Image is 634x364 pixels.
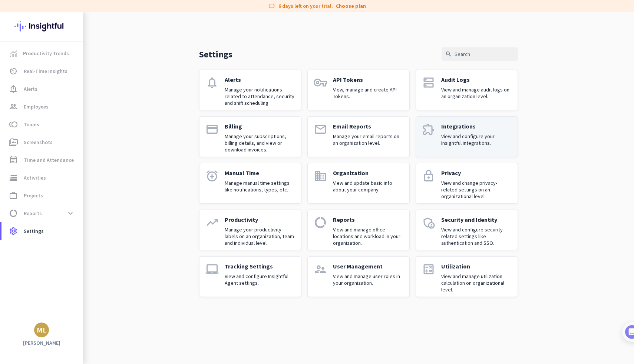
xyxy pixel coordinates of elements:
[64,207,77,220] button: expand_more
[307,70,410,110] a: vpn_keyAPI TokensView, manage and create API Tokens.
[333,273,403,286] p: View and manage user roles in your organization.
[14,12,69,41] img: Insightful logo
[14,126,135,138] div: 1Add employees
[111,231,148,261] button: Tasks
[24,120,39,129] span: Teams
[1,62,83,80] a: av_timerReal-Time Insights
[225,123,295,130] p: Billing
[307,210,410,250] a: data_usageReportsView and manage office locations and workload in your organization.
[416,116,518,157] a: extensionIntegrationsView and configure your Insightful integrations.
[1,151,83,169] a: event_noteTime and Attendance
[441,226,512,246] p: View and configure security-related settings like authentication and SSO.
[422,216,435,229] i: admin_panel_settings
[29,141,129,172] div: It's time to add your employees! This is crucial since Insightful will start collecting their act...
[314,76,327,89] i: vpn_key
[333,180,403,193] p: View and update basic info about your company.
[9,227,18,236] i: settings
[24,67,67,76] span: Real-Time Insights
[1,187,83,204] a: work_outlineProjects
[225,273,295,286] p: View and configure Insightful Agent settings.
[1,44,83,62] a: menu-itemProductivity Trends
[10,50,17,57] img: menu-item
[11,250,26,255] span: Home
[29,129,126,136] div: Add employees
[307,256,410,297] a: supervisor_accountUser ManagementView and manage user roles in your organization.
[63,3,87,16] h1: Tasks
[26,77,38,89] img: Profile image for Tamara
[87,250,99,255] span: Help
[441,263,512,270] p: Utilization
[24,84,37,93] span: Alerts
[205,123,219,136] i: payment
[442,47,518,61] input: Search
[416,70,518,110] a: dnsAudit LogsView and manage audit logs on an organization level.
[7,97,26,105] p: 4 steps
[1,98,83,116] a: groupEmployees
[441,123,512,130] p: Integrations
[1,169,83,187] a: storageActivities
[9,84,18,93] i: notification_important
[1,222,83,240] a: settingsSettings
[95,97,141,105] p: About 10 minutes
[9,209,18,218] i: data_usage
[1,204,83,222] a: data_usageReportsexpand_more
[205,263,219,276] i: laptop_mac
[333,76,403,83] p: API Tokens
[441,180,512,200] p: View and change privacy-related settings on an organizational level.
[333,263,403,270] p: User Management
[336,2,366,10] a: Choose plan
[1,133,83,151] a: perm_mediaScreenshots
[445,51,452,57] i: search
[333,226,403,246] p: View and manage office locations and workload in your organization.
[333,169,403,177] p: Organization
[225,263,295,270] p: Tracking Settings
[225,226,295,246] p: Manage your productivity labels on an organization, team and individual level.
[24,227,44,236] span: Settings
[9,156,18,164] i: event_note
[9,138,18,147] i: perm_media
[24,191,43,200] span: Projects
[1,116,83,133] a: tollTeams
[225,169,295,177] p: Manual Time
[422,123,435,136] i: extension
[333,123,403,130] p: Email Reports
[225,76,295,83] p: Alerts
[199,256,301,297] a: laptop_macTracking SettingsView and configure Insightful Agent settings.
[225,216,295,223] p: Productivity
[1,80,83,98] a: notification_importantAlerts
[422,263,435,276] i: calculate
[225,133,295,153] p: Manage your subscriptions, billing details, and view or download invoices.
[441,273,512,293] p: View and manage utilization calculation on organizational level.
[268,2,275,10] i: label
[37,231,74,261] button: Messages
[205,216,219,229] i: trending_up
[441,216,512,223] p: Security and Identity
[307,116,410,157] a: emailEmail ReportsManage your email reports on an organization level.
[29,172,129,193] div: Show me how
[314,216,327,229] i: data_usage
[9,173,18,182] i: storage
[205,169,219,183] i: alarm_add
[199,70,301,110] a: notificationsAlertsManage your notifications related to attendance, security and shift scheduling
[199,210,301,250] a: trending_upProductivityManage your productivity labels on an organization, team and individual le...
[416,256,518,297] a: calculateUtilizationView and manage utilization calculation on organizational level.
[199,163,301,204] a: alarm_addManual TimeManage manual time settings like notifications, types, etc.
[333,133,403,146] p: Manage your email reports on an organization level.
[225,180,295,193] p: Manage manual time settings like notifications, types, etc.
[422,169,435,183] i: lock
[9,191,18,200] i: work_outline
[307,163,410,204] a: domainOrganizationView and update basic info about your company.
[74,231,111,261] button: Help
[23,49,69,58] span: Productivity Trends
[9,67,18,76] i: av_timer
[24,209,42,218] span: Reports
[314,169,327,183] i: domain
[314,263,327,276] i: supervisor_account
[37,326,47,334] div: ML
[10,55,138,73] div: You're just a few steps away from completing the essential app setup
[24,138,53,147] span: Screenshots
[10,29,138,55] div: 🎊 Welcome to Insightful! 🎊
[441,169,512,177] p: Privacy
[199,49,232,60] p: Settings
[24,173,46,182] span: Activities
